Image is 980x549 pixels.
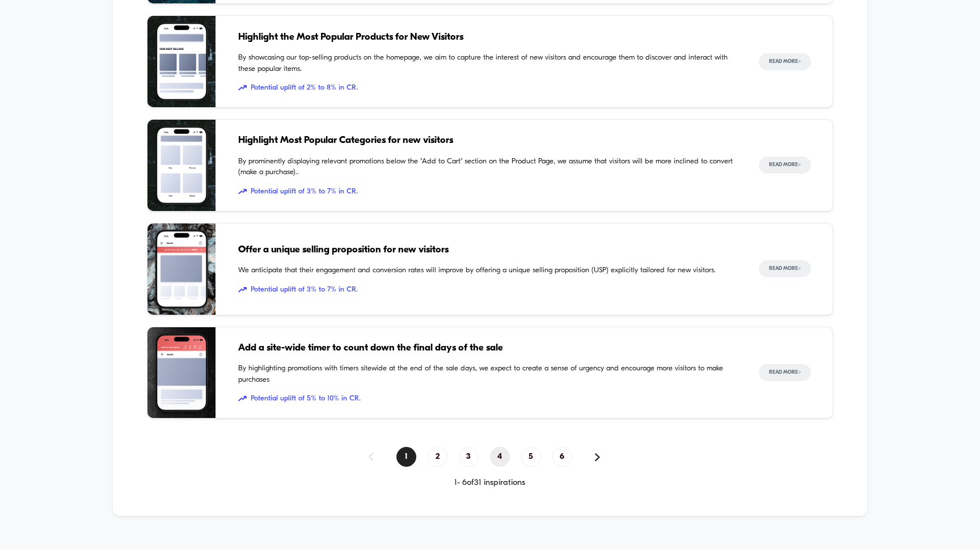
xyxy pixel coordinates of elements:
span: 1 [396,447,416,467]
span: By showcasing our top-selling products on the homepage, we aim to capture the interest of new vis... [238,52,737,74]
span: 4 [490,447,510,467]
span: Potential uplift of 2% to 8% in CR. [238,82,737,94]
button: Read More> [759,364,811,381]
span: Potential uplift of 5% to 10% in CR. [238,393,737,404]
span: By highlighting promotions with timers sitewide at the end of the sale days, we expect to create ... [238,363,737,385]
img: By showcasing our top-selling products on the homepage, we aim to capture the interest of new vis... [147,16,216,107]
span: By prominently displaying relevant promotions below the "Add to Cart" section on the Product Page... [238,156,737,178]
span: 6 [552,447,572,467]
button: Read More> [759,260,811,277]
span: 5 [521,447,541,467]
span: Potential uplift of 3% to 7% in CR. [238,186,737,197]
span: 3 [459,447,479,467]
span: Potential uplift of 3% to 7% in CR. [238,284,737,295]
span: Highlight Most Popular Categories for new visitors [238,133,737,148]
button: Read More> [759,157,811,174]
span: 2 [428,447,447,467]
img: By highlighting promotions with timers sitewide at the end of the sale days, we expect to create ... [147,327,216,419]
span: We anticipate that their engagement and conversion rates will improve by offering a unique sellin... [238,265,737,276]
span: Highlight the Most Popular Products for New Visitors [238,30,737,45]
button: Read More> [759,53,811,70]
img: We anticipate that their engagement and conversion rates will improve by offering a unique sellin... [147,223,216,315]
img: pagination forward [595,453,600,461]
div: 1 - 6 of 31 inspirations [147,478,834,488]
img: By prominently displaying relevant promotions below the "Add to Cart" section on the Product Page... [147,120,216,211]
span: Add a site-wide timer to count down the final days of the sale [238,341,737,356]
span: Offer a unique selling proposition for new visitors [238,243,737,257]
